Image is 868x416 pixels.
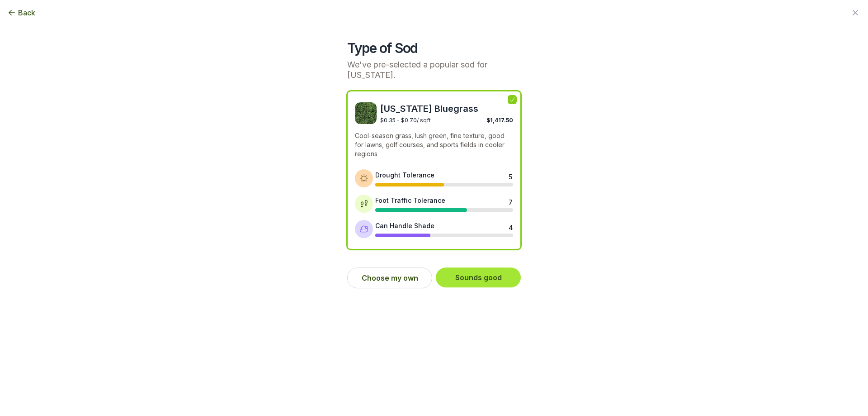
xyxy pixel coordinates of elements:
[509,223,512,230] div: 4
[380,102,513,115] span: [US_STATE] Bluegrass
[347,40,521,56] h2: Type of Sod
[359,225,368,234] img: Shade tolerance icon
[375,170,434,180] div: Drought Tolerance
[486,117,513,124] span: $1,417.50
[355,131,513,158] p: Cool-season grass, lush green, fine texture, good for lawns, golf courses, and sports fields in c...
[375,221,434,230] div: Can Handle Shade
[375,196,445,205] div: Foot Traffic Tolerance
[380,117,431,124] span: $0.35 - $0.70 / sqft
[436,268,521,287] button: Sounds good
[347,60,521,80] p: We've pre-selected a popular sod for [US_STATE].
[509,197,512,205] div: 7
[359,174,368,183] img: Drought tolerance icon
[359,199,368,208] img: Foot traffic tolerance icon
[7,7,35,18] button: Back
[18,7,35,18] span: Back
[347,268,432,288] button: Choose my own
[355,102,377,124] img: Kentucky Bluegrass sod image
[509,172,512,179] div: 5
